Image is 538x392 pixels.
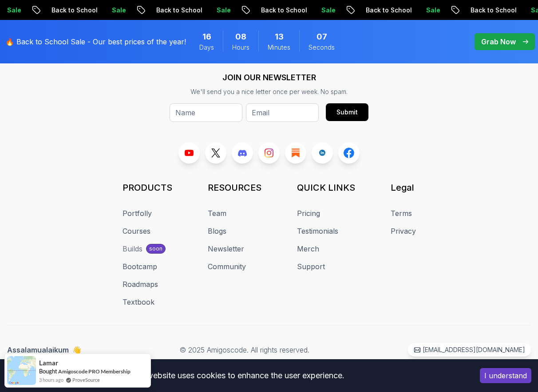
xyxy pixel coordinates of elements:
[123,181,172,194] h3: PRODUCTS
[39,359,58,367] span: Lamar
[316,31,327,43] span: 7 Seconds
[199,43,214,52] span: Days
[232,43,249,52] span: Hours
[232,142,253,164] a: Discord link
[7,366,467,385] div: This website uses cookies to enhance the user experience.
[208,243,244,254] a: Newsletter
[5,36,186,47] p: 🔥 Back to School Sale - Our best prices of the year!
[480,368,531,383] button: Accept cookies
[7,356,36,385] img: provesource social proof notification image
[423,345,525,354] p: [EMAIL_ADDRESS][DOMAIN_NAME]
[208,6,236,15] p: Sale
[205,142,226,164] a: Twitter link
[391,181,416,194] h3: Legal
[208,208,226,219] a: Team
[417,6,446,15] p: Sale
[481,36,516,47] p: Grab Now
[103,6,131,15] p: Sale
[275,31,284,43] span: 13 Minutes
[170,103,242,122] input: Name
[309,43,335,52] span: Seconds
[297,181,355,194] h3: QUICK LINKS
[123,261,157,272] a: Bootcamp
[462,6,522,15] p: Back to School
[208,226,226,236] a: Blogs
[297,208,320,219] a: Pricing
[170,87,368,96] p: We'll send you a nice letter once per week. No spam.
[336,108,358,117] div: Submit
[408,343,531,357] a: [EMAIL_ADDRESS][DOMAIN_NAME]
[326,103,368,121] button: Submit
[7,345,81,355] p: Assalamualaikum
[268,43,290,52] span: Minutes
[123,226,150,236] a: Courses
[123,243,142,254] div: Builds
[178,142,200,164] a: Youtube link
[170,71,368,84] h3: JOIN OUR NEWSLETTER
[123,297,154,307] a: Textbook
[43,6,103,15] p: Back to School
[312,142,333,164] a: LinkedIn link
[149,245,162,252] p: soon
[297,261,325,272] a: Support
[235,31,246,43] span: 8 Hours
[123,208,152,219] a: Portfolly
[72,376,100,384] a: ProveSource
[39,376,63,384] span: 3 hours ago
[338,142,360,164] a: Facebook link
[252,6,313,15] p: Back to School
[202,31,211,43] span: 16 Days
[180,345,309,355] p: © 2025 Amigoscode. All rights reserved.
[123,279,158,290] a: Roadmaps
[357,6,417,15] p: Back to School
[391,226,416,236] a: Privacy
[297,226,338,236] a: Testimonials
[58,368,131,375] a: Amigoscode PRO Membership
[313,6,341,15] p: Sale
[208,181,261,194] h3: RESOURCES
[391,208,412,219] a: Terms
[258,142,280,164] a: Instagram link
[297,243,319,254] a: Merch
[208,261,246,272] a: Community
[147,6,208,15] p: Back to School
[39,368,57,375] span: Bought
[72,344,82,356] span: 👋
[246,103,319,122] input: Email
[285,142,306,164] a: Blog link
